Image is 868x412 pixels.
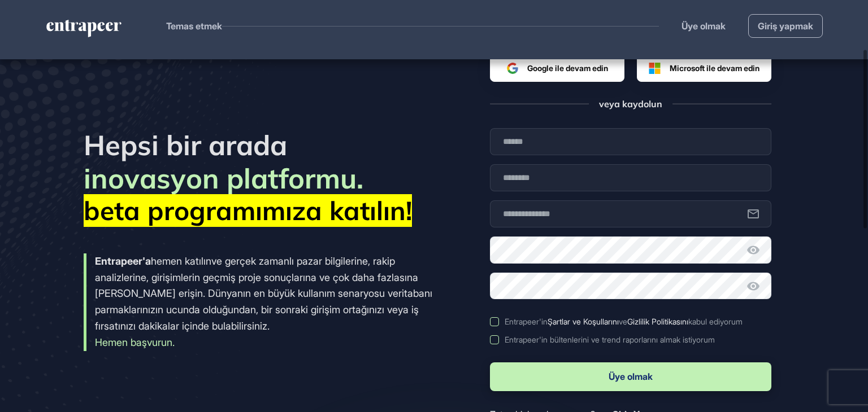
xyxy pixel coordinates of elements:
[95,336,175,348] a: Hemen başvurun.
[95,255,151,267] font: Entrapeer'a
[599,98,662,109] font: veya kaydolun
[501,55,600,80] iframe: Google ile Oturum Açma Düğmesi
[84,128,287,162] font: Hepsi bir arada
[45,20,123,41] a: entrapeer-logo
[627,317,688,326] a: Gizlilik Politikasını
[151,255,211,267] font: hemen katılın
[670,63,759,73] font: Microsoft ile devam edin
[505,317,548,326] font: Entrapeer'in
[505,335,715,344] font: Entrapeer'in bültenlerini ve trend raporlarını almak istiyorum
[609,371,653,382] font: Üye olmak
[166,20,222,32] font: Temas etmek
[490,362,771,391] button: Üye olmak
[166,19,222,33] button: Temas etmek
[95,255,432,332] font: ve gerçek zamanlı pazar bilgilerine, rakip analizlerine, girişimlerin geçmiş proje sonuçlarına ve...
[619,317,627,326] font: ve
[84,194,412,227] font: beta programımıza katılın!
[682,19,726,33] a: Üye olmak
[688,317,743,326] font: kabul ediyorum
[548,317,619,326] a: Şartlar ve Koşullarını
[748,14,823,38] a: Giriş yapmak
[682,20,726,32] font: Üye olmak
[84,161,363,195] font: inovasyon platformu.
[758,20,813,32] font: Giriş yapmak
